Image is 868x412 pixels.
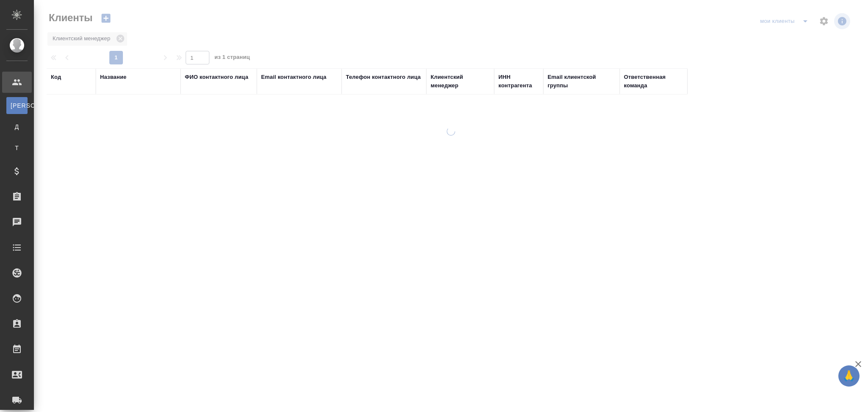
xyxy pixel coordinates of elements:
[838,365,860,387] button: 🙏
[261,73,326,81] div: Email контактного лица
[100,73,126,81] div: Название
[51,73,61,81] div: Код
[431,73,490,90] div: Клиентский менеджер
[548,73,615,90] div: Email клиентской группы
[11,101,23,110] span: [PERSON_NAME]
[185,73,248,81] div: ФИО контактного лица
[6,97,28,114] a: [PERSON_NAME]
[6,118,28,135] a: Д
[346,73,421,81] div: Телефон контактного лица
[842,367,856,385] span: 🙏
[624,73,683,90] div: Ответственная команда
[11,122,23,131] span: Д
[6,139,28,156] a: Т
[11,144,23,152] span: Т
[498,73,539,90] div: ИНН контрагента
